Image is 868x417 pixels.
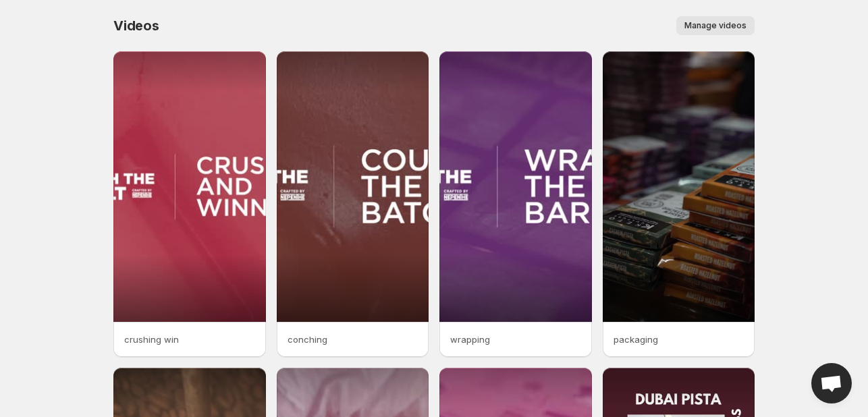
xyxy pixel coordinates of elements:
div: Open chat [811,363,852,404]
button: Manage videos [676,16,755,35]
p: packaging [614,333,744,346]
span: Manage videos [684,20,747,31]
p: crushing win [124,333,255,346]
span: Videos [113,18,159,34]
p: wrapping [450,333,581,346]
p: conching [288,333,418,346]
